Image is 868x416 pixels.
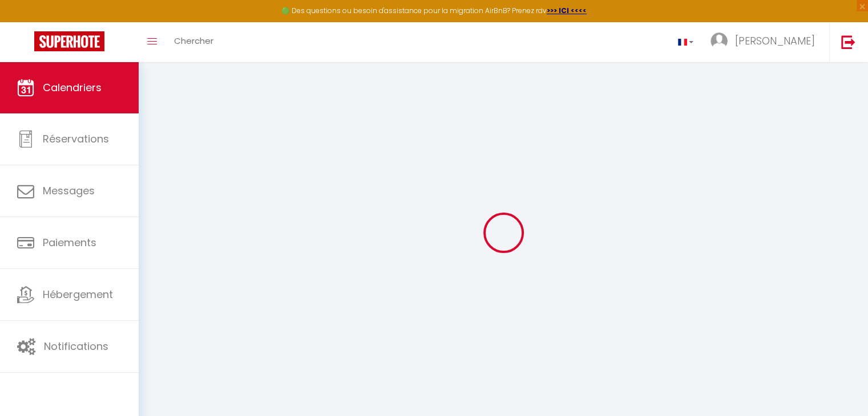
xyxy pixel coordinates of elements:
[43,287,113,301] span: Hébergement
[43,80,102,95] span: Calendriers
[165,22,222,62] a: Chercher
[43,183,95,198] span: Messages
[34,31,104,51] img: Super Booking
[841,35,855,49] img: logout
[702,22,829,62] a: ... [PERSON_NAME]
[547,6,587,15] a: >>> ICI <<<<
[174,35,213,47] span: Chercher
[43,235,96,250] span: Paiements
[43,132,109,146] span: Réservations
[735,34,815,48] span: [PERSON_NAME]
[710,32,728,50] img: ...
[44,339,108,353] span: Notifications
